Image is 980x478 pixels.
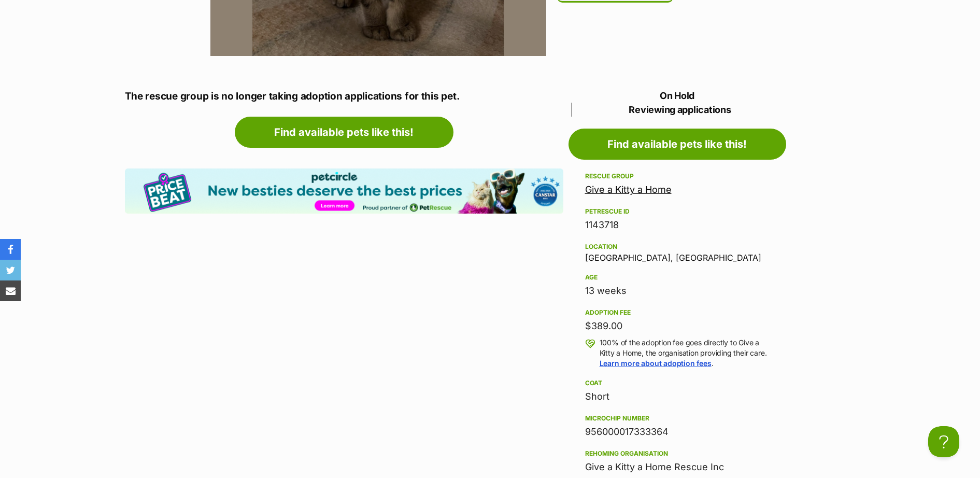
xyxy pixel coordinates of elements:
img: Pet Circle promo banner [125,168,563,214]
a: Find available pets like this! [569,129,786,160]
div: Rehoming organisation [585,449,770,458]
div: Microchip number [585,414,770,423]
div: Give a Kitty a Home Rescue Inc [585,460,770,474]
a: Find available pets like this! [235,117,453,148]
div: Adoption fee [585,308,770,317]
div: [GEOGRAPHIC_DATA], [GEOGRAPHIC_DATA] [585,241,770,262]
div: 13 weeks [585,284,770,298]
div: $389.00 [585,319,770,333]
a: Learn more about adoption fees [600,359,712,368]
div: 1143718 [585,218,770,232]
iframe: Help Scout Beacon - Open [928,426,959,457]
div: Age [585,273,770,282]
div: 956000017333364 [585,425,770,439]
div: PetRescue ID [585,207,770,216]
p: 100% of the adoption fee goes directly to Give a Kitty a Home, the organisation providing their c... [600,338,770,369]
div: Short [585,389,770,404]
div: Rescue group [585,172,770,180]
span: Reviewing applications [571,103,786,117]
a: Give a Kitty a Home [585,184,672,195]
p: On Hold [569,89,786,117]
p: The rescue group is no longer taking adoption applications for this pet. [125,89,563,104]
div: Location [585,243,770,251]
div: Coat [585,379,770,387]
